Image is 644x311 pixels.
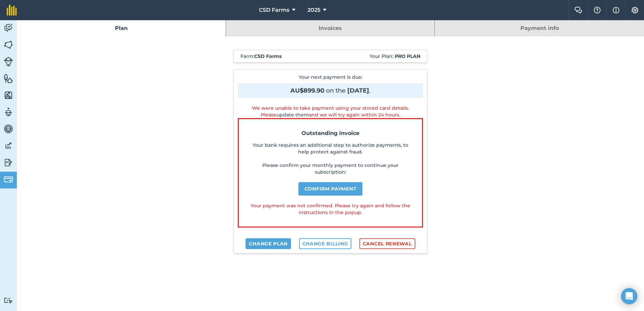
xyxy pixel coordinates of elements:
[4,175,13,184] img: svg+xml;base64,PD94bWwgdmVyc2lvbj0iMS4wIiBlbmNvZGluZz0idXRmLTgiPz4KPCEtLSBHZW5lcmF0b3I6IEFkb2JlIE...
[290,87,324,94] strong: AU$899.90
[7,5,17,15] img: fieldmargin Logo
[369,53,420,60] span: Your Plan:
[347,87,369,94] strong: [DATE]
[240,53,282,60] span: Farm :
[359,238,415,249] button: Cancel renewal
[250,142,411,155] p: Your bank requires an additional step to authorize payments, to help protect against fraud.
[613,6,619,14] img: svg+xml;base64,PHN2ZyB4bWxucz0iaHR0cDovL3d3dy53My5vcmcvMjAwMC9zdmciIHdpZHRoPSIxNyIgaGVpZ2h0PSIxNy...
[4,141,13,151] img: svg+xml;base64,PD94bWwgdmVyc2lvbj0iMS4wIiBlbmNvZGluZz0idXRmLTgiPz4KPCEtLSBHZW5lcmF0b3I6IEFkb2JlIE...
[308,6,320,14] span: 2025
[246,238,291,249] a: Change plan
[238,83,423,98] span: on the .
[4,124,13,134] img: svg+xml;base64,PD94bWwgdmVyc2lvbj0iMS4wIiBlbmNvZGluZz0idXRmLTgiPz4KPCEtLSBHZW5lcmF0b3I6IEFkb2JlIE...
[277,112,309,118] a: update them
[4,40,13,50] img: svg+xml;base64,PHN2ZyB4bWxucz0iaHR0cDovL3d3dy53My5vcmcvMjAwMC9zdmciIHdpZHRoPSI1NiIgaGVpZ2h0PSI2MC...
[299,238,352,249] a: Change billing
[250,162,411,175] p: Please confirm your monthly payment to continue your subscription:
[17,20,226,36] a: Plan
[4,158,13,168] img: svg+xml;base64,PD94bWwgdmVyc2lvbj0iMS4wIiBlbmNvZGluZz0idXRmLTgiPz4KPCEtLSBHZW5lcmF0b3I6IEFkb2JlIE...
[4,23,13,33] img: svg+xml;base64,PD94bWwgdmVyc2lvbj0iMS4wIiBlbmNvZGluZz0idXRmLTgiPz4KPCEtLSBHZW5lcmF0b3I6IEFkb2JlIE...
[298,182,363,196] button: Confirm payment
[621,288,637,304] div: Open Intercom Messenger
[631,7,639,13] img: A cog icon
[4,90,13,100] img: svg+xml;base64,PHN2ZyB4bWxucz0iaHR0cDovL3d3dy53My5vcmcvMjAwMC9zdmciIHdpZHRoPSI1NiIgaGVpZ2h0PSI2MC...
[574,7,582,13] img: Two speech bubbles overlapping with the left bubble in the forefront
[395,53,420,59] strong: Pro plan
[4,107,13,117] img: svg+xml;base64,PD94bWwgdmVyc2lvbj0iMS4wIiBlbmNvZGluZz0idXRmLTgiPz4KPCEtLSBHZW5lcmF0b3I6IEFkb2JlIE...
[4,73,13,83] img: svg+xml;base64,PHN2ZyB4bWxucz0iaHR0cDovL3d3dy53My5vcmcvMjAwMC9zdmciIHdpZHRoPSI1NiIgaGVpZ2h0PSI2MC...
[238,74,423,98] p: Your next payment is due :
[593,7,601,13] img: A question mark icon
[250,202,411,216] div: Your payment was not confirmed. Please try again and follow the instructions in the popup.
[4,57,13,66] img: svg+xml;base64,PD94bWwgdmVyc2lvbj0iMS4wIiBlbmNvZGluZz0idXRmLTgiPz4KPCEtLSBHZW5lcmF0b3I6IEFkb2JlIE...
[238,105,423,118] div: We were unable to take payment using your stored card details. Please and we will try again withi...
[4,297,13,304] img: svg+xml;base64,PD94bWwgdmVyc2lvbj0iMS4wIiBlbmNvZGluZz0idXRmLTgiPz4KPCEtLSBHZW5lcmF0b3I6IEFkb2JlIE...
[254,53,282,59] strong: CSD Farms
[250,130,411,137] h3: Outstanding invoice
[435,20,644,36] a: Payment info
[226,20,435,36] a: Invoices
[259,6,289,14] span: CSD Farms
